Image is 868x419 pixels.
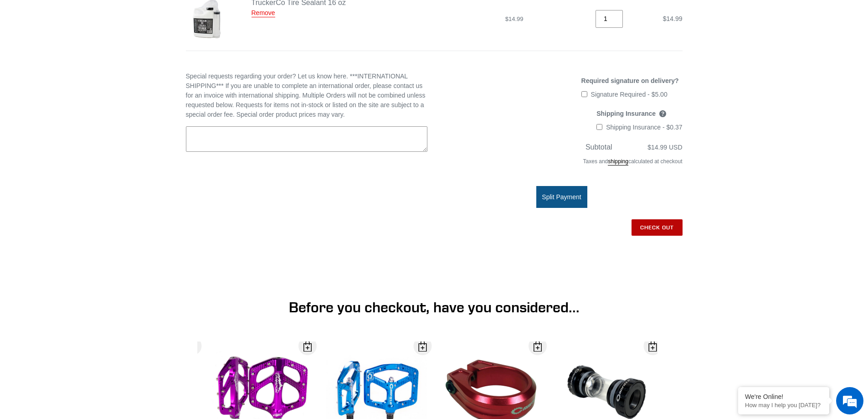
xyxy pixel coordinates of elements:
[647,144,682,151] span: $14.99 USD
[441,253,683,273] iframe: PayPal-paypal
[632,219,683,236] input: Check out
[745,402,822,409] p: How may I help you today?
[663,15,683,22] span: $14.99
[586,143,612,151] span: Subtotal
[606,124,682,131] span: Shipping Insurance - $0.37
[596,124,602,130] input: Shipping Insurance - $0.37
[441,153,683,175] div: Taxes and calculated at checkout
[542,193,581,201] span: Split Payment
[581,91,587,97] input: Signature Required - $5.00
[581,77,679,84] span: Required signature on delivery?
[596,110,656,117] span: Shipping Insurance
[536,186,587,208] button: Split Payment
[745,393,822,400] div: We're Online!
[608,158,628,166] a: shipping
[186,72,427,119] label: Special requests regarding your order? Let us know here. ***INTERNATIONAL SHIPPING*** If you are ...
[252,9,275,17] a: Remove TruckerCo Tire Sealant 16 oz
[211,299,657,316] h1: Before you checkout, have you considered...
[591,91,668,98] span: Signature Required - $5.00
[505,16,524,22] span: $14.99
